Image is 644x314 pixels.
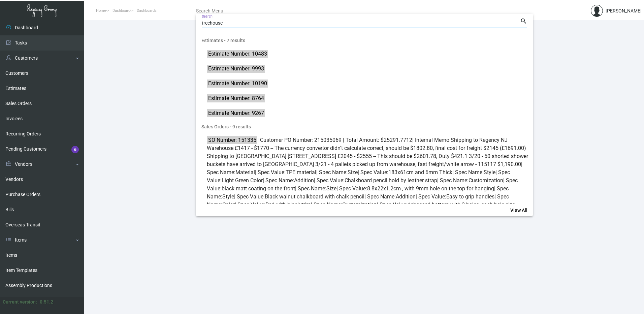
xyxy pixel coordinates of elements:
span: Color [222,201,235,208]
span: Black walnut chalkboard with chalk pencil [265,193,364,200]
span: Style [222,193,234,200]
span: Customization [342,201,377,208]
span: Size [348,169,358,176]
span: Customization [469,177,503,184]
span: Light Green Color [222,177,263,184]
span: Easy to grip handles [446,193,494,200]
mark: Estimate Number: 9993 [207,64,265,73]
span: Estimates - 7 results [196,34,533,46]
mat-icon: search [520,17,527,25]
mark: SO Number: 151335 [207,136,257,144]
mark: Estimate Number: 10483 [207,50,268,58]
span: 183x61cm and 6mm Thick [388,169,452,176]
span: Sales Orders - 9 results [196,121,533,133]
span: black matt coating on the front [222,185,295,192]
span: TPE material [286,169,316,176]
mark: Estimate Number: 9267 [207,109,265,117]
span: Addition [294,177,314,184]
div: Current version: [3,299,37,306]
span: Chalkboard pencil hold by leather strap [345,177,437,184]
span: Size [326,185,336,192]
span: View All [510,208,527,213]
span: Style [484,169,495,176]
mark: Estimate Number: 8764 [207,94,265,102]
span: Addition [396,193,416,200]
span: Red with black trim [265,201,311,208]
div: 0.51.2 [40,299,53,306]
span: Material [235,169,255,176]
span: | Customer PO Number: 215035069 | Total Amount: $25291.7712 | Internal Memo Shipping to Regency N... [207,136,529,249]
span: 8.8x22x1.2cm , with 9mm hole on the top for hanging [367,185,494,192]
mark: Estimate Number: 10190 [207,79,268,88]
